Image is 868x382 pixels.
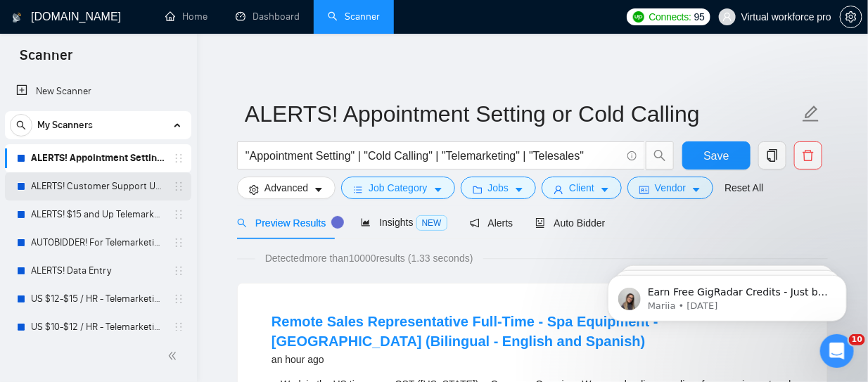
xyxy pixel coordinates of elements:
button: barsJob Categorycaret-down [341,177,454,199]
span: Client [569,180,594,196]
span: search [11,120,32,130]
img: logo [12,6,22,29]
a: ALERTS! Appointment Setting or Cold Calling [31,144,165,172]
span: NEW [416,215,447,231]
span: Save [703,147,729,165]
button: Save [682,141,751,170]
a: US $12-$15 / HR - Telemarketing [31,285,165,313]
span: copy [759,149,786,162]
span: Job Category [369,180,427,196]
iframe: Intercom live chat [820,334,854,368]
a: US $10-$12 / HR - Telemarketing [31,313,165,341]
span: search [237,218,247,228]
div: an hour ago [272,351,793,368]
a: New Scanner [16,77,180,106]
a: Remote Sales Representative Full-Time - Spa Equipment - [GEOGRAPHIC_DATA] (Bilingual - English an... [272,314,658,349]
span: holder [173,265,184,276]
span: info-circle [627,151,637,160]
span: setting [249,184,259,195]
span: notification [470,218,480,228]
button: settingAdvancedcaret-down [237,177,336,199]
button: idcardVendorcaret-down [627,177,713,199]
a: Reset All [725,180,763,196]
span: holder [173,181,184,192]
span: Jobs [488,180,509,196]
span: user [722,12,732,22]
li: New Scanner [5,77,191,106]
button: setting [840,6,862,28]
span: holder [173,153,184,164]
span: 95 [694,9,705,25]
span: Auto Bidder [535,217,605,229]
a: AUTOBIDDER! For Telemarketing in the [GEOGRAPHIC_DATA] [31,229,165,257]
span: holder [173,237,184,248]
span: setting [841,11,862,23]
span: delete [795,149,822,162]
button: userClientcaret-down [542,177,622,199]
span: caret-down [600,184,610,195]
span: holder [173,321,184,333]
span: 10 [849,334,865,345]
span: Connects: [649,9,691,25]
span: Insights [361,217,447,228]
a: setting [840,11,862,23]
span: area-chart [361,217,371,227]
span: bars [353,184,363,195]
input: Scanner name... [245,96,799,132]
button: copy [758,141,786,170]
span: robot [535,218,545,228]
iframe: Intercom notifications message [587,246,868,344]
span: edit [802,105,820,123]
span: folder [473,184,483,195]
a: ALERTS! Data Entry [31,257,165,285]
button: folderJobscaret-down [461,177,537,199]
button: search [646,141,674,170]
img: upwork-logo.png [633,11,644,23]
span: Advanced [264,180,308,196]
span: Preview Results [237,217,338,229]
input: Search Freelance Jobs... [245,147,621,165]
span: holder [173,209,184,220]
span: caret-down [514,184,524,195]
span: My Scanners [37,111,93,139]
a: searchScanner [328,11,380,23]
a: dashboardDashboard [236,11,300,23]
span: search [646,149,673,162]
span: caret-down [433,184,443,195]
span: double-left [167,349,181,363]
span: Alerts [470,217,513,229]
a: homeHome [165,11,208,23]
span: Vendor [655,180,686,196]
span: idcard [639,184,649,195]
span: Scanner [8,45,84,75]
button: search [10,114,32,136]
a: ALERTS! Customer Support USA [31,172,165,200]
a: ALERTS! $15 and Up Telemarketing [31,200,165,229]
button: delete [794,141,822,170]
span: holder [173,293,184,305]
span: caret-down [691,184,701,195]
span: Detected more than 10000 results (1.33 seconds) [255,250,483,266]
span: caret-down [314,184,324,195]
span: user [554,184,563,195]
div: Tooltip anchor [331,216,344,229]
